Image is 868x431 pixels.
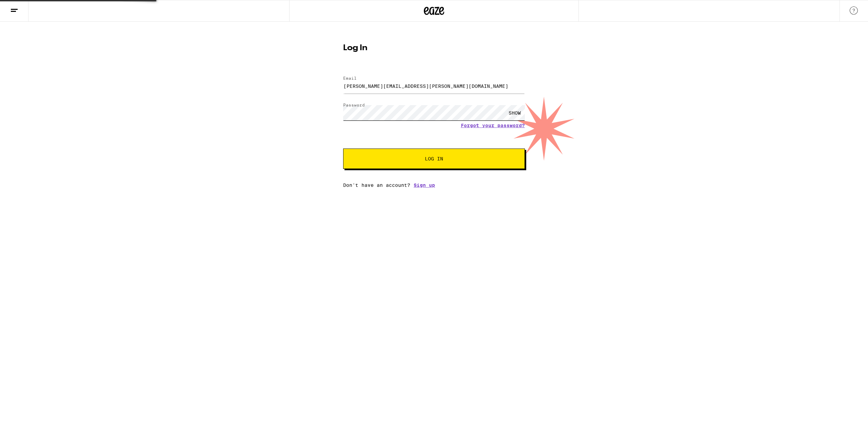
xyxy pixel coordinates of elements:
a: Sign up [414,182,435,188]
input: Email [343,78,525,94]
a: Forgot your password? [461,123,525,128]
h1: Log In [343,44,525,52]
div: SHOW [505,105,525,120]
span: Hi. Need any help? [4,5,49,10]
span: Log In [425,156,443,161]
label: Email [343,76,357,80]
button: Log In [343,149,525,169]
div: Don't have an account? [343,182,525,188]
label: Password [343,103,365,107]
